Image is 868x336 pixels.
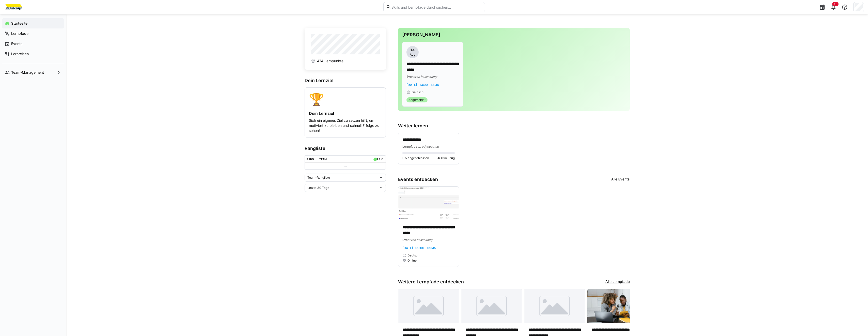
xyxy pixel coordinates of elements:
[307,176,330,180] span: Team-Rangliste
[611,177,630,182] a: Alle Events
[307,186,329,190] span: Letzte 30 Tage
[416,145,439,148] span: von edyoucated
[408,98,425,102] span: Angemeldet
[398,289,459,323] img: image
[398,177,438,182] h3: Events entdecken
[381,157,384,161] a: ø
[398,123,630,129] h3: Weiter lernen
[307,158,314,161] div: Rang
[309,118,382,133] p: Sich ein eigenes Ziel zu setzen hilft, um motiviert zu bleiben und schnell Erfolge zu sehen!
[402,156,429,160] span: 0% abgeschlossen
[377,158,380,161] div: LP
[834,3,837,6] span: 9+
[305,146,386,151] h3: Rangliste
[309,111,382,116] h4: Dein Lernziel
[436,156,455,160] span: 2h 13m übrig
[317,58,343,64] span: 474 Lernpunkte
[309,92,382,107] div: 🏆
[398,187,459,221] img: image
[407,253,419,257] span: Deutsch
[524,289,585,323] img: image
[402,145,416,148] span: Lernpfad
[411,48,415,53] span: 14
[461,289,522,323] img: image
[411,238,433,242] span: von hasenkamp
[402,238,411,242] span: Event
[415,75,437,79] span: von hasenkamp
[412,90,423,94] span: Deutsch
[402,32,626,38] h3: [PERSON_NAME]
[407,258,417,263] span: Online
[406,83,439,87] span: [DATE] · 13:00 - 13:45
[605,279,630,285] a: Alle Lernpfade
[319,158,327,161] div: Team
[410,53,415,57] span: Aug
[391,5,482,9] input: Skills und Lernpfade durchsuchen…
[406,75,415,79] span: Event
[587,289,648,323] img: image
[402,246,436,250] span: [DATE] · 09:00 - 09:45
[398,279,464,285] h3: Weitere Lernpfade entdecken
[305,78,386,83] h3: Dein Lernziel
